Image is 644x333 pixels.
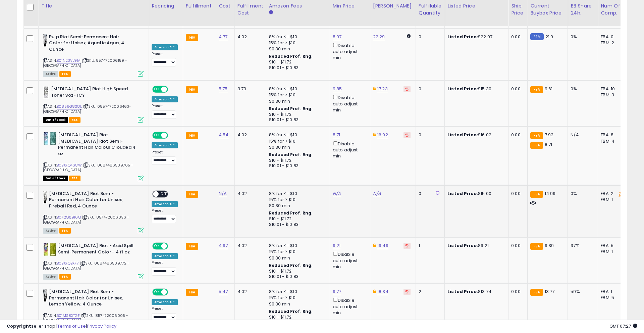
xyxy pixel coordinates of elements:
div: seller snap | | [7,323,116,330]
div: $0.30 min [269,144,325,150]
span: ON [153,243,161,249]
div: Amazon Fees [269,2,327,9]
div: 0% [571,86,593,92]
div: 2 [419,289,439,295]
a: 18.34 [377,288,388,295]
div: $10.01 - $10.83 [269,274,325,280]
b: Reduced Prof. Rng. [269,106,313,111]
img: 51kaU0vmN6L._SL40_.jpg [43,132,56,145]
span: 9.61 [545,86,553,92]
div: 15% for > $10 [269,249,325,255]
div: FBM: 5 [601,295,623,301]
a: Privacy Policy [87,323,116,329]
div: Amazon AI * [152,142,178,148]
a: Terms of Use [57,323,86,329]
div: $10.01 - $10.83 [269,65,325,71]
span: OFF [167,289,178,295]
div: Preset: [152,306,178,322]
div: 0.00 [511,289,522,295]
div: Fulfillment Cost [237,2,263,16]
div: FBM: 2 [601,40,623,46]
div: ASIN: [43,289,144,331]
span: OFF [167,243,178,249]
div: 4.02 [237,191,261,197]
div: $10 - $11.72 [269,216,325,222]
div: FBM: 1 [601,249,623,255]
div: 37% [571,243,593,249]
div: FBA: 0 [601,34,623,40]
b: [MEDICAL_DATA] Riot Semi-Permanent Hair Color for Unisex, Lemon Yellow, 4 Ounce [49,289,130,309]
a: 4.54 [219,132,229,138]
div: 8% for <= $10 [269,243,325,249]
div: $10.01 - $10.83 [269,117,325,123]
span: FBA [69,117,80,123]
a: 9.21 [333,242,341,249]
div: Listed Price [447,2,505,9]
b: Listed Price: [447,34,478,40]
a: N/A [219,190,227,197]
span: 21.9 [545,34,553,40]
div: $10.01 - $10.83 [269,222,325,228]
span: FBA [59,71,71,77]
div: 0 [419,86,439,92]
div: 0.00 [511,191,522,197]
div: $13.74 [447,289,503,295]
div: Ship Price [511,2,525,16]
div: FBM: 1 [601,197,623,203]
div: $9.21 [447,243,503,249]
span: FBA [69,176,80,181]
span: 13.77 [545,288,555,295]
b: Reduced Prof. Rng. [269,152,313,157]
div: 0% [571,34,593,40]
small: FBA [186,191,198,198]
span: | SKU: 857472006159 - [GEOGRAPHIC_DATA] [43,58,127,68]
b: Pulp Riot Semi-Permanent Hair Color for Unisex, Aquatic Aqua, 4 Ounce [49,34,130,54]
div: $0.30 min [269,255,325,261]
small: FBA [530,132,543,139]
b: Listed Price: [447,86,478,92]
div: ASIN: [43,132,144,180]
div: 0 [419,132,439,138]
b: Reduced Prof. Rng. [269,308,313,314]
div: Amazon AI * [152,201,178,207]
a: N/A [333,190,341,197]
div: 0 [419,191,439,197]
div: Disable auto adjust min [333,296,365,316]
span: All listings currently available for purchase on Amazon [43,274,58,280]
div: 15% for > $10 [269,197,325,203]
b: Listed Price: [447,132,478,138]
div: FBA: 5 [601,243,623,249]
b: Reduced Prof. Rng. [269,210,313,216]
div: 0 [419,34,439,40]
div: FBM: 3 [601,92,623,98]
small: FBA [530,86,543,93]
span: OFF [167,133,178,138]
div: 3.79 [237,86,261,92]
div: $22.97 [447,34,503,40]
div: Amazon AI * [152,44,178,50]
b: Listed Price: [447,288,478,295]
div: Disable auto adjust min [333,42,365,61]
div: 15% for > $10 [269,40,325,46]
div: 15% for > $10 [269,295,325,301]
div: Fulfillment [186,2,213,9]
b: [MEDICAL_DATA] Riot - Acid Spill Semi-Permanent Color - 4 fl oz [58,243,140,257]
span: ON [153,87,161,92]
img: 41fo4w79N6L._SL40_.jpg [43,289,47,302]
a: B072Q6916Q [57,215,81,220]
div: Preset: [152,150,178,165]
div: $15.00 [447,191,503,197]
small: FBA [186,34,198,41]
span: ON [153,133,161,138]
div: Amazon AI * [152,253,178,259]
span: All listings that are currently out of stock and unavailable for purchase on Amazon [43,117,68,123]
span: 7.92 [545,132,554,138]
div: Fulfillable Quantity [419,2,442,16]
small: FBA [186,289,198,296]
div: 0.00 [511,132,522,138]
small: FBA [530,191,543,198]
span: All listings that are currently out of stock and unavailable for purchase on Amazon [43,176,68,181]
div: 0.00 [511,34,522,40]
span: ON [153,289,161,295]
div: $0.30 min [269,301,325,307]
